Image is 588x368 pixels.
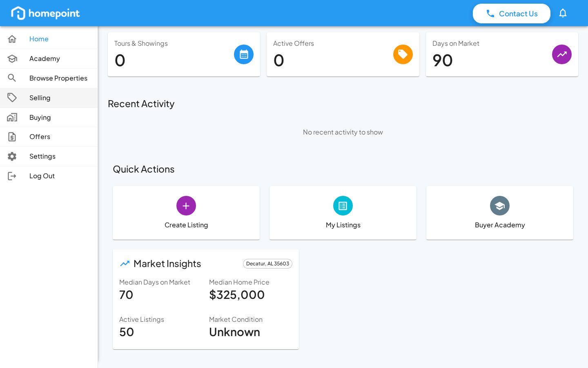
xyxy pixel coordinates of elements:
p: Settings [29,152,91,161]
p: Active Offers [273,39,393,48]
h6: Quick Actions [113,162,573,177]
p: My Listings [326,220,361,230]
p: Contact Us [499,8,538,19]
h5: Unknown [209,324,292,339]
h6: Market Insights [134,256,201,271]
p: Buying [29,113,91,122]
h5: 50 [119,324,203,339]
h4: 0 [273,50,393,70]
p: Buyer Academy [475,220,525,230]
p: Home [29,34,91,44]
p: Median Home Price [209,278,292,287]
p: Active Listings [119,315,203,324]
h4: 0 [114,50,234,70]
p: Log Out [29,171,91,181]
h5: $325,000 [209,287,292,302]
h5: 70 [119,287,203,302]
img: homepoint_logo_white.png [10,5,81,21]
h6: Recent Activity [108,96,578,111]
span: Decatur, AL 35603 [243,260,292,267]
p: Create Listing [165,220,208,230]
p: Academy [29,54,91,63]
p: Tours & Showings [114,39,234,48]
p: Offers [29,132,91,141]
p: No recent activity to show [108,118,578,147]
p: Selling [29,93,91,103]
p: Median Days on Market [119,278,203,287]
p: Market Condition [209,315,292,324]
p: Browse Properties [29,74,91,83]
h4: 90 [432,50,552,70]
p: Days on Market [432,39,552,48]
